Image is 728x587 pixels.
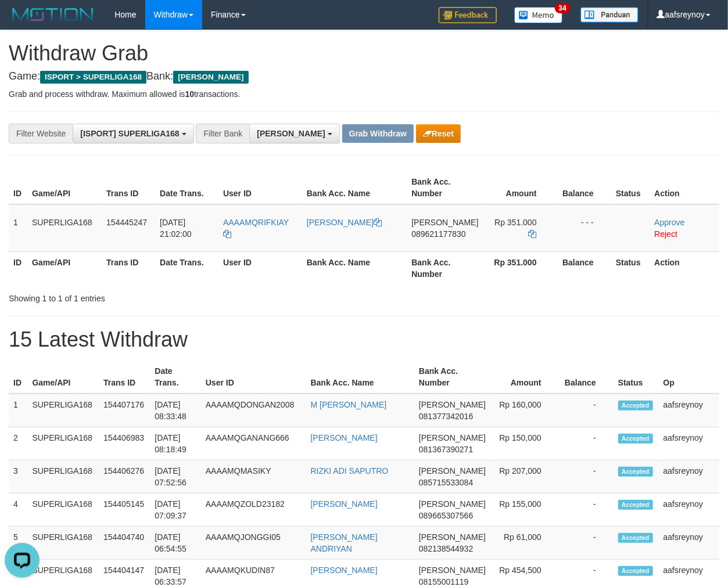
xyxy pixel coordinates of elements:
span: [PERSON_NAME] [419,400,486,409]
th: ID [9,361,27,394]
th: Bank Acc. Name [302,171,407,204]
td: 2 [9,427,27,460]
th: Status [614,361,659,394]
td: aafsreynoy [659,427,719,460]
div: Showing 1 to 1 of 1 entries [9,288,295,304]
button: [ISPORT] SUPERLIGA168 [73,124,193,143]
span: [PERSON_NAME] [419,466,486,476]
span: Copy 089621177830 to clipboard [411,229,465,239]
span: Accepted [618,566,653,576]
th: Date Trans. [155,171,218,204]
td: [DATE] 08:33:48 [150,394,200,427]
th: User ID [201,361,306,394]
th: Date Trans. [155,251,218,285]
span: [ISPORT] SUPERLIGA168 [80,129,179,138]
span: Copy 08155001119 to clipboard [419,577,469,586]
div: Filter Bank [196,124,249,143]
td: 1 [9,204,27,252]
span: [PERSON_NAME] [257,129,325,138]
td: SUPERLIGA168 [27,204,102,252]
span: ISPORT > SUPERLIGA168 [40,71,146,84]
th: Game/API [27,171,102,204]
div: Filter Website [9,124,73,143]
span: Copy 089665307566 to clipboard [419,511,473,520]
a: [PERSON_NAME] [307,218,382,227]
th: ID [9,251,27,285]
button: Grab Withdraw [342,124,414,143]
th: Bank Acc. Number [407,251,484,285]
td: aafsreynoy [659,527,719,560]
th: Date Trans. [150,361,200,394]
td: AAAAMQDONGAN2008 [201,394,306,427]
td: 154406983 [99,427,150,460]
span: 34 [555,3,571,13]
td: 5 [9,527,27,560]
th: Bank Acc. Name [302,251,407,285]
th: Game/API [27,361,99,394]
span: [PERSON_NAME] [173,71,248,84]
th: Game/API [27,251,102,285]
th: ID [9,171,27,204]
th: User ID [218,251,302,285]
td: 1 [9,394,27,427]
span: Accepted [618,533,653,543]
span: [DATE] 21:02:00 [160,218,192,239]
a: [PERSON_NAME] [311,566,378,575]
a: [PERSON_NAME] ANDRIYAN [311,532,378,553]
td: 154405145 [99,494,150,527]
td: 4 [9,494,27,527]
td: aafsreynoy [659,394,719,427]
th: Action [650,171,719,204]
span: Accepted [618,467,653,477]
td: SUPERLIGA168 [27,427,99,460]
span: Accepted [618,500,653,510]
td: AAAAMQGANANG666 [201,427,306,460]
th: Balance [554,251,611,285]
span: [PERSON_NAME] [419,433,486,442]
button: [PERSON_NAME] [249,124,339,143]
span: Accepted [618,401,653,410]
td: 154406276 [99,460,150,494]
strong: 10 [185,89,194,99]
td: Rp 160,000 [490,394,558,427]
a: M [PERSON_NAME] [311,400,387,409]
span: Copy 081367390271 to clipboard [419,445,473,454]
p: Grab and process withdraw. Maximum allowed is transactions. [9,88,719,100]
th: Trans ID [102,251,155,285]
th: Status [611,171,650,204]
span: 154445247 [106,218,147,227]
a: AAAAMQRIFKIAY [223,218,289,239]
td: [DATE] 07:09:37 [150,494,200,527]
td: aafsreynoy [659,460,719,494]
th: Op [659,361,719,394]
a: [PERSON_NAME] [311,433,378,442]
th: Balance [559,361,614,394]
th: Bank Acc. Number [407,171,484,204]
h1: Withdraw Grab [9,42,719,65]
td: SUPERLIGA168 [27,494,99,527]
td: 154407176 [99,394,150,427]
td: SUPERLIGA168 [27,527,99,560]
td: [DATE] 06:54:55 [150,527,200,560]
td: Rp 150,000 [490,427,558,460]
span: [PERSON_NAME] [419,499,486,509]
span: [PERSON_NAME] [411,218,478,227]
th: Bank Acc. Name [306,361,414,394]
td: Rp 155,000 [490,494,558,527]
td: - - - [554,204,611,252]
td: AAAAMQMASIKY [201,460,306,494]
td: AAAAMQJONGGI05 [201,527,306,560]
td: - [559,394,614,427]
th: User ID [218,171,302,204]
h1: 15 Latest Withdraw [9,328,719,351]
th: Rp 351.000 [485,251,554,285]
img: Button%20Memo.svg [514,7,563,23]
td: aafsreynoy [659,494,719,527]
a: Reject [654,229,677,239]
a: [PERSON_NAME] [311,499,378,509]
span: Copy 085715533084 to clipboard [419,478,473,487]
td: Rp 207,000 [490,460,558,494]
th: Action [650,251,719,285]
span: Copy 081377342016 to clipboard [419,412,473,421]
td: Rp 61,000 [490,527,558,560]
